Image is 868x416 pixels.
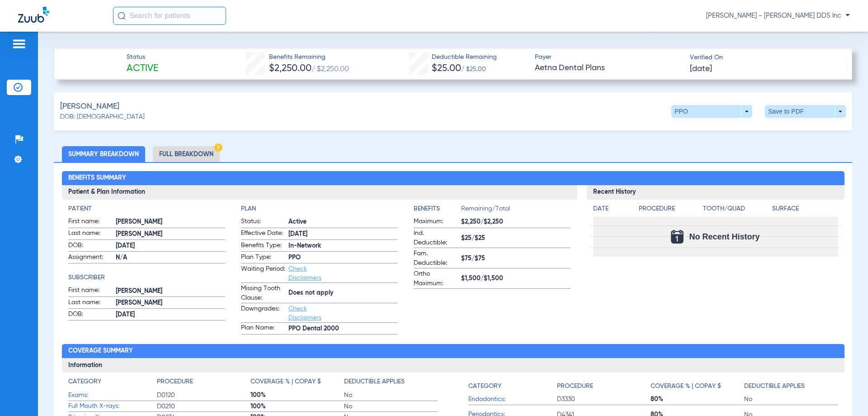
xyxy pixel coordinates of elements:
[414,269,458,288] span: Ortho Maximum:
[157,377,193,387] h4: Procedure
[241,323,285,334] span: Plan Name:
[651,377,744,394] app-breakdown-title: Coverage % | Copay $
[823,373,868,416] iframe: Chat Widget
[414,204,461,217] app-breakdown-title: Benefits
[68,229,113,239] span: Last name:
[288,253,398,263] span: PPO
[241,264,285,282] span: Waiting Period:
[639,204,700,214] h4: Procedure
[772,204,838,214] h4: Surface
[241,284,285,303] span: Missing Tooth Clause:
[241,229,285,239] span: Effective Date:
[68,273,225,282] app-breakdown-title: Subscriber
[68,241,113,252] span: DOB:
[118,12,126,20] img: Search Icon
[432,64,461,73] span: $25.00
[557,377,651,394] app-breakdown-title: Procedure
[414,249,458,268] span: Fam. Deductible:
[68,377,101,387] h4: Category
[344,377,405,387] h4: Deductible Applies
[461,66,486,72] span: / $25.00
[68,391,157,400] span: Exams:
[671,105,752,118] button: PPO
[269,53,349,62] span: Benefits Remaining
[414,204,461,214] h4: Benefits
[12,38,26,49] img: hamburger-icon
[113,7,226,25] input: Search for patients
[68,402,157,411] span: Full Mouth X-rays:
[127,62,158,75] span: Active
[62,185,577,200] h3: Patient & Plan Information
[414,229,458,248] span: Ind. Deductible:
[68,253,113,263] span: Assignment:
[765,105,846,118] button: Save to PDF
[344,391,438,400] span: No
[557,395,651,404] span: D3330
[60,112,145,122] span: DOB: [DEMOGRAPHIC_DATA]
[557,382,593,391] h4: Procedure
[344,402,438,411] span: No
[535,62,682,74] span: Aetna Dental Plans
[706,11,850,20] span: [PERSON_NAME] - [PERSON_NAME] DDS Inc
[62,171,844,186] h2: Benefits Summary
[250,377,344,390] app-breakdown-title: Coverage % | Copay $
[587,185,844,200] h3: Recent History
[68,298,113,309] span: Last name:
[689,232,759,241] span: No Recent History
[744,377,838,394] app-breakdown-title: Deductible Applies
[288,288,398,298] span: Does not apply
[62,344,844,359] h2: Coverage Summary
[690,63,712,75] span: [DATE]
[60,101,119,112] span: [PERSON_NAME]
[288,324,398,334] span: PPO Dental 2000
[288,266,321,281] a: Check Disclaimers
[250,402,344,411] span: 100%
[671,230,684,244] img: Calendar
[690,53,837,62] span: Verified On
[116,310,225,320] span: [DATE]
[127,53,158,62] span: Status
[116,298,225,308] span: [PERSON_NAME]
[241,241,285,252] span: Benefits Type:
[288,241,398,251] span: In-Network
[344,377,438,390] app-breakdown-title: Deductible Applies
[593,204,631,217] app-breakdown-title: Date
[116,230,225,239] span: [PERSON_NAME]
[461,204,571,217] span: Remaining/Total
[461,217,571,227] span: $2,250/$2,250
[157,377,250,390] app-breakdown-title: Procedure
[269,64,311,73] span: $2,250.00
[461,234,571,243] span: $25/$25
[62,358,844,373] h3: Information
[157,391,250,400] span: D0120
[639,204,700,217] app-breakdown-title: Procedure
[468,382,501,391] h4: Category
[241,204,398,214] h4: Plan
[288,306,321,321] a: Check Disclaimers
[651,395,744,404] span: 80%
[311,66,349,73] span: / $2,250.00
[535,53,682,62] span: Payer
[116,287,225,296] span: [PERSON_NAME]
[241,304,285,322] span: Downgrades:
[153,146,220,162] li: Full Breakdown
[241,217,285,228] span: Status:
[18,7,49,23] img: Zuub Logo
[68,286,113,296] span: First name:
[250,391,344,400] span: 100%
[703,204,769,217] app-breakdown-title: Tooth/Quad
[414,217,458,228] span: Maximum:
[744,382,805,391] h4: Deductible Applies
[250,377,321,387] h4: Coverage % | Copay $
[214,143,222,152] img: Hazard
[651,382,721,391] h4: Coverage % | Copay $
[68,310,113,320] span: DOB:
[703,204,769,214] h4: Tooth/Quad
[593,204,631,214] h4: Date
[468,395,557,404] span: Endodontics:
[288,230,398,239] span: [DATE]
[116,253,225,263] span: N/A
[68,204,225,214] app-breakdown-title: Patient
